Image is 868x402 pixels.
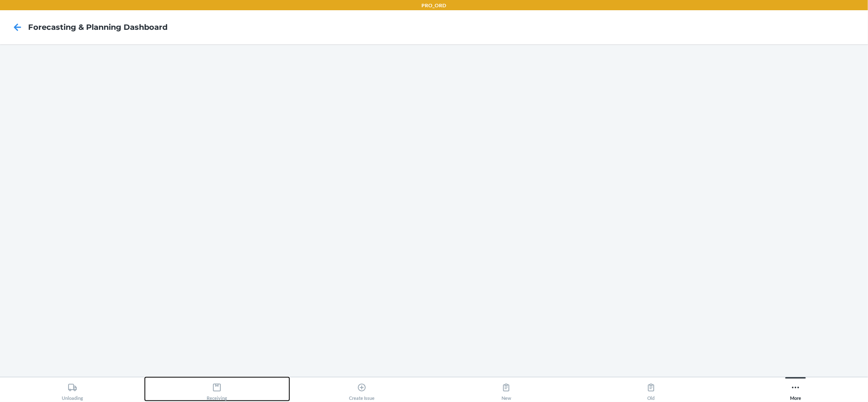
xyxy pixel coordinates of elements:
[434,377,579,401] button: New
[579,377,724,401] button: Old
[207,379,227,401] div: Receiving
[62,379,83,401] div: Unloading
[646,379,656,401] div: Old
[145,377,290,401] button: Receiving
[790,379,801,401] div: More
[7,51,861,370] iframe: Forecasting & Planning Dashboard
[422,2,447,9] p: PRO_ORD
[289,377,434,401] button: Create Issue
[502,379,511,401] div: New
[28,22,167,33] h4: Forecasting & Planning Dashboard
[349,379,375,401] div: Create Issue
